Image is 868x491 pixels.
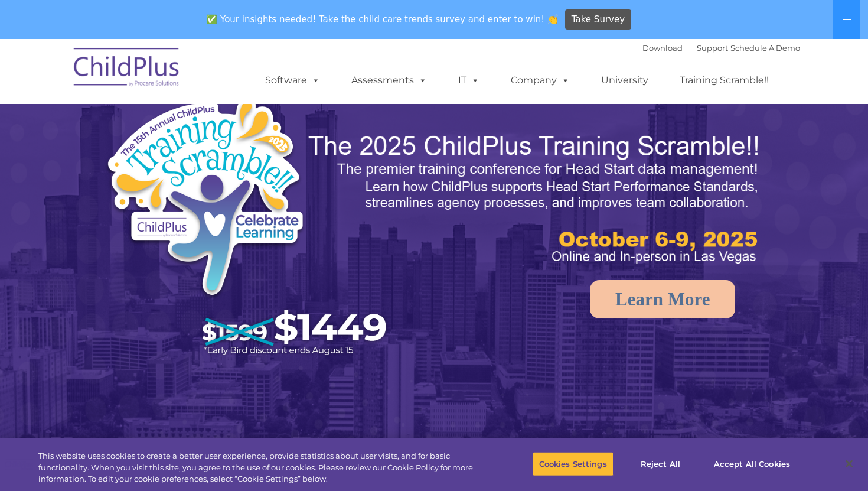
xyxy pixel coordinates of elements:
a: Schedule A Demo [730,43,800,53]
a: Assessments [340,69,439,92]
a: University [589,69,660,92]
a: Take Survey [565,9,632,30]
div: This website uses cookies to create a better user experience, provide statistics about user visit... [38,450,478,485]
font: | [642,43,800,53]
button: Close [836,451,862,477]
span: ✅ Your insights needed! Take the child care trends survey and enter to win! 👏 [202,8,563,31]
a: IT [446,69,491,92]
button: Reject All [624,451,697,476]
span: Take Survey [572,9,625,30]
a: Training Scramble!! [668,69,781,92]
a: Learn More [590,280,735,318]
a: Download [642,43,683,53]
button: Accept All Cookies [707,451,797,476]
img: ChildPlus by Procare Solutions [68,40,186,99]
a: Software [253,69,332,92]
a: Support [697,43,728,53]
a: Company [499,69,582,92]
button: Cookies Settings [533,451,614,476]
